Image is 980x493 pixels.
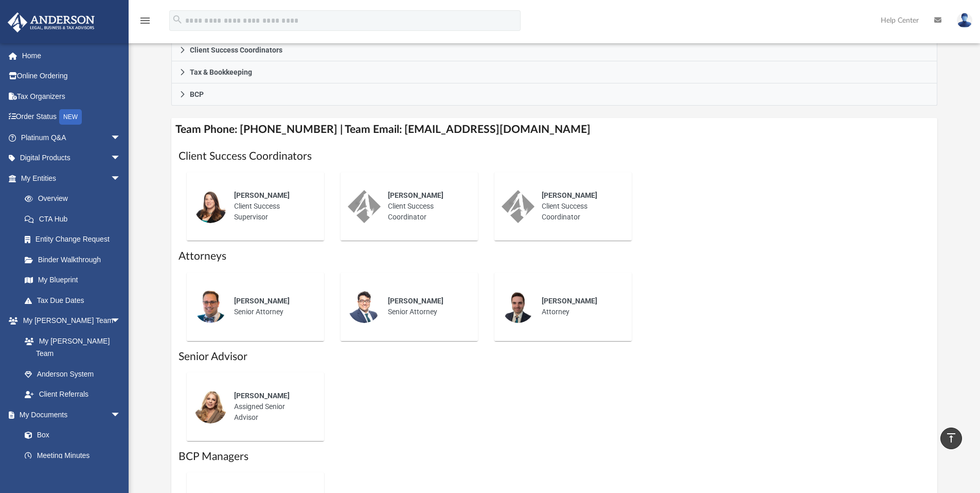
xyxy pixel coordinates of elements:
[171,61,938,83] a: Tax & Bookkeeping
[59,109,82,125] div: NEW
[14,384,131,405] a: Client Referrals
[139,14,151,27] i: menu
[171,39,938,61] a: Client Success Coordinators
[7,86,136,107] a: Tax Organizers
[388,297,443,305] span: [PERSON_NAME]
[234,297,290,305] span: [PERSON_NAME]
[14,209,136,229] a: CTA Hub
[957,13,972,28] img: User Pic
[179,149,931,164] h1: Client Success Coordinators
[7,168,136,189] a: My Entitiesarrow_drop_down
[534,183,625,230] div: Client Success Coordinator
[14,249,136,270] a: Binder Walkthrough
[111,168,131,189] span: arrow_drop_down
[194,290,227,323] img: thumbnail
[194,390,227,423] img: thumbnail
[190,46,282,54] span: Client Success Coordinators
[227,383,317,430] div: Assigned Senior Advisor
[14,229,136,250] a: Entity Change Request
[7,148,136,168] a: Digital Productsarrow_drop_down
[172,14,183,25] i: search
[542,297,597,305] span: [PERSON_NAME]
[7,66,136,87] a: Online Ordering
[179,349,931,364] h1: Senior Advisor
[7,45,136,66] a: Home
[179,449,931,464] h1: BCP Managers
[227,183,317,230] div: Client Success Supervisor
[190,91,204,98] span: BCP
[945,432,957,444] i: vertical_align_top
[111,127,131,148] span: arrow_drop_down
[171,118,938,141] h4: Team Phone: [PHONE_NUMBER] | Team Email: [EMAIL_ADDRESS][DOMAIN_NAME]
[14,270,131,291] a: My Blueprint
[14,364,131,384] a: Anderson System
[7,127,136,148] a: Platinum Q&Aarrow_drop_down
[194,190,227,223] img: thumbnail
[14,425,126,446] a: Box
[502,290,534,323] img: thumbnail
[139,20,151,27] a: menu
[111,311,131,332] span: arrow_drop_down
[111,148,131,169] span: arrow_drop_down
[348,290,381,323] img: thumbnail
[14,445,131,466] a: Meeting Minutes
[234,191,290,199] span: [PERSON_NAME]
[502,190,534,223] img: thumbnail
[7,107,136,128] a: Order StatusNEW
[111,404,131,426] span: arrow_drop_down
[179,249,931,264] h1: Attorneys
[171,83,938,106] a: BCP
[14,290,136,311] a: Tax Due Dates
[7,404,131,425] a: My Documentsarrow_drop_down
[190,69,252,76] span: Tax & Bookkeeping
[14,331,126,364] a: My [PERSON_NAME] Team
[381,183,471,230] div: Client Success Coordinator
[940,428,962,449] a: vertical_align_top
[388,191,443,199] span: [PERSON_NAME]
[348,190,381,223] img: thumbnail
[542,191,597,199] span: [PERSON_NAME]
[5,12,98,32] img: Anderson Advisors Platinum Portal
[534,288,625,325] div: Attorney
[14,189,136,209] a: Overview
[381,288,471,325] div: Senior Attorney
[227,288,317,325] div: Senior Attorney
[7,311,131,331] a: My [PERSON_NAME] Teamarrow_drop_down
[234,392,290,400] span: [PERSON_NAME]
